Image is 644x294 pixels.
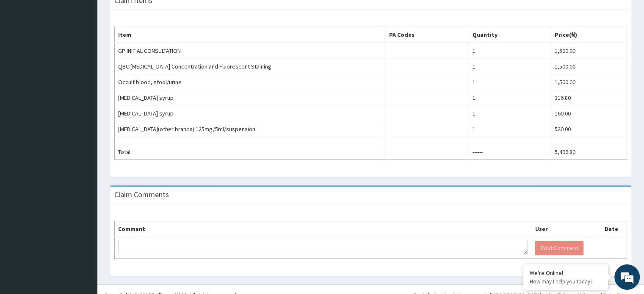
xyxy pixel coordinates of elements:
td: [MEDICAL_DATA](other brands) 125mg/5ml/suspension [115,121,386,137]
td: 160.00 [551,106,627,121]
td: ------ [469,144,551,160]
th: Date [601,221,627,237]
td: Total [115,144,386,160]
div: We're Online! [530,269,602,277]
th: PA Codes [385,27,469,43]
td: 1 [469,74,551,90]
h3: Claim Comments [114,191,169,198]
td: Occult blood, stool/urine [115,74,386,90]
td: 1,500.00 [551,59,627,74]
td: 1 [469,43,551,59]
td: 1,500.00 [551,74,627,90]
td: GP INITIAL CONSULTATION [115,43,386,59]
p: How may I help you today? [530,278,602,285]
td: 316.80 [551,90,627,106]
td: 5,496.80 [551,144,627,160]
td: 1 [469,121,551,137]
button: Post Comment [535,241,583,255]
td: 520.00 [551,121,627,137]
th: User [531,221,601,237]
td: 1 [469,59,551,74]
th: Quantity [469,27,551,43]
td: [MEDICAL_DATA] syrup [115,106,386,121]
th: Price(₦) [551,27,627,43]
td: [MEDICAL_DATA] syrup [115,90,386,106]
td: QBC [MEDICAL_DATA] Concentration and Fluorescent Staining [115,59,386,74]
td: 1 [469,106,551,121]
th: Item [115,27,386,43]
th: Comment [115,221,531,237]
td: 1,500.00 [551,43,627,59]
td: 1 [469,90,551,106]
